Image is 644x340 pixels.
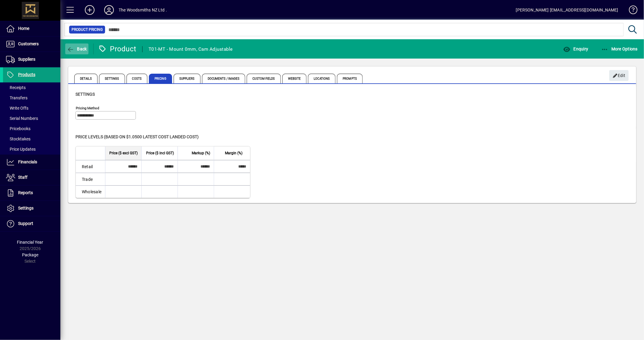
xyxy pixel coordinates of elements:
[3,144,60,154] a: Price Updates
[3,201,60,216] a: Settings
[60,43,94,54] app-page-header-button: Back
[192,150,210,156] span: Markup (%)
[18,221,33,226] span: Support
[6,126,30,131] span: Pricebooks
[76,185,105,198] td: Wholesale
[3,52,60,67] a: Suppliers
[119,5,167,15] div: The Woodsmiths NZ Ltd .
[3,82,60,93] a: Receipts
[6,136,30,141] span: Stocktakes
[337,74,363,83] span: Prompts
[3,37,60,52] a: Customers
[67,47,87,51] span: Back
[76,160,105,173] td: Retail
[516,5,618,15] div: [PERSON_NAME] [EMAIL_ADDRESS][DOMAIN_NAME]
[6,95,27,100] span: Transfers
[146,150,174,156] span: Price ($ incl GST)
[225,150,242,156] span: Margin (%)
[282,74,307,83] span: Website
[17,240,43,245] span: Financial Year
[624,1,636,21] a: Knowledge Base
[600,43,639,54] button: More Options
[563,47,588,51] span: Enquiry
[613,71,626,81] span: Edit
[562,43,590,54] button: Enquiry
[99,5,119,15] button: Profile
[3,155,60,170] a: Financials
[109,150,138,156] span: Price ($ excl GST)
[601,47,638,51] span: More Options
[18,72,35,77] span: Products
[99,74,125,83] span: Settings
[98,44,136,54] div: Product
[6,85,26,90] span: Receipts
[18,175,27,180] span: Staff
[65,43,88,54] button: Back
[3,123,60,134] a: Pricebooks
[75,92,95,97] span: Settings
[247,74,280,83] span: Custom Fields
[76,173,105,185] td: Trade
[76,106,99,110] mat-label: Pricing method
[6,106,28,111] span: Write Offs
[18,206,34,210] span: Settings
[3,185,60,200] a: Reports
[308,74,335,83] span: Locations
[3,216,60,231] a: Support
[3,134,60,144] a: Stocktakes
[18,190,33,195] span: Reports
[609,70,629,81] button: Edit
[3,93,60,103] a: Transfers
[18,57,35,62] span: Suppliers
[149,74,172,83] span: Pricing
[3,113,60,123] a: Serial Numbers
[18,26,29,31] span: Home
[80,5,99,15] button: Add
[174,74,200,83] span: Suppliers
[149,44,233,54] div: T01-MT - Mount 0mm, Cam Adjustable
[22,252,38,257] span: Package
[18,159,37,164] span: Financials
[74,74,98,83] span: Details
[6,116,38,121] span: Serial Numbers
[127,74,148,83] span: Costs
[72,27,103,33] span: Product Pricing
[3,21,60,36] a: Home
[3,170,60,185] a: Staff
[18,41,39,46] span: Customers
[6,147,36,152] span: Price Updates
[3,103,60,113] a: Write Offs
[202,74,245,83] span: Documents / Images
[75,134,199,139] span: Price levels (based on $1.0500 Latest cost landed cost)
